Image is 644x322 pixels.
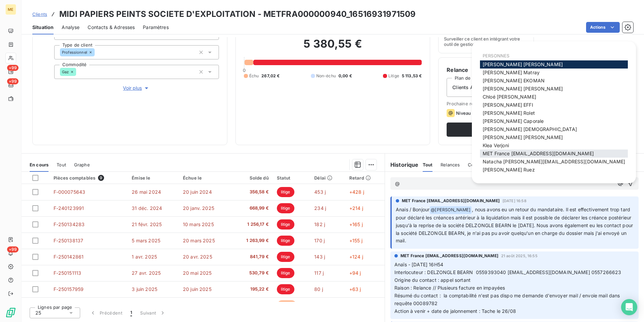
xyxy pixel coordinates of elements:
div: Retard [349,175,381,181]
button: Suivant [136,306,170,320]
span: +428 j [349,189,364,195]
span: Résumé du contact : la comptabilité n'est pas dispo me demande d'envoyer mail / envoie mail dans ... [394,293,621,306]
span: 182 j [314,221,325,227]
span: Analyse [62,24,79,31]
span: Origine du contact : appel sortant [394,277,471,283]
span: 668,99 € [236,205,269,212]
span: [PERSON_NAME] [PERSON_NAME] [483,86,563,91]
span: [PERSON_NAME] Rolet [483,110,535,116]
span: 267,02 € [261,73,280,79]
h2: 5 380,55 € [244,37,422,57]
span: 27 avr. 2025 [132,270,161,276]
span: +99 [7,78,19,84]
span: [PERSON_NAME] Matray [483,70,540,75]
span: Non-échu [316,73,336,79]
span: 5 113,53 € [402,73,422,79]
span: Clients Autre mode de paiement [452,84,526,91]
button: Relancer [447,123,611,137]
button: 1 [126,306,136,320]
div: Échue le [183,175,228,181]
span: 10 mars 2025 [183,221,214,227]
span: [PERSON_NAME] Caporale [483,118,544,124]
span: F-250157959 [54,286,84,292]
span: MET France [EMAIL_ADDRESS][DOMAIN_NAME] [402,198,500,204]
span: Échu [249,73,259,79]
span: @ [395,181,400,186]
span: Anais / Bonjour [396,207,429,212]
span: 1 [130,310,132,316]
div: Émise le [132,175,175,181]
span: 21 août 2025, 16:55 [501,254,538,258]
input: Ajouter une valeur [95,49,100,55]
span: litige [277,203,294,213]
span: 20 mars 2025 [183,238,215,243]
span: +155 j [349,238,362,243]
span: litige [277,187,294,197]
span: [PERSON_NAME] EFFI [483,102,533,108]
span: Commentaires [468,162,499,167]
span: [PERSON_NAME] [PERSON_NAME] [483,61,563,67]
span: Tout [57,162,66,167]
span: 356,58 € [236,189,269,195]
h6: Historique [385,161,419,169]
input: Ajouter une valeur [76,69,82,75]
span: Graphe [74,162,90,167]
span: Gaz [62,70,69,74]
span: F-250138137 [54,238,84,243]
span: +94 j [349,270,361,276]
a: +99 [5,80,16,90]
span: +63 j [349,286,361,292]
span: F-250142861 [54,254,84,260]
span: Paramètres [143,24,169,31]
span: 25 [35,310,41,316]
span: Raison : Relance // Plusieurs facture en impayées [394,285,505,291]
span: F-000075643 [54,189,86,195]
div: Open Intercom Messenger [621,299,637,315]
span: litige [277,284,294,294]
span: [PERSON_NAME] [DEMOGRAPHIC_DATA] [483,126,577,132]
span: Relances [441,162,460,167]
span: 20 mai 2025 [183,270,212,276]
span: En cours [30,162,49,167]
span: 31 déc. 2024 [132,205,162,211]
span: échue [277,300,297,311]
span: Situation [32,24,54,31]
div: Statut [277,175,307,181]
button: Précédent [86,306,126,320]
span: 5 mars 2025 [132,238,160,243]
span: Chloé [PERSON_NAME] [483,94,536,100]
span: litige [277,252,294,262]
span: F-240123991 [54,205,84,211]
span: 170 j [314,238,325,243]
span: PERSONNES [483,53,509,58]
span: 26 mai 2024 [132,189,161,195]
span: 20 juin 2024 [183,189,212,195]
div: Délai [314,175,341,181]
span: +99 [7,246,19,252]
span: 453 j [314,189,326,195]
span: , nous avons eu un retour du mandataire. Il est effectivement trop tard pour déclaré les créances... [396,207,634,244]
span: 0,00 € [339,73,352,79]
span: Tout [423,162,433,167]
div: Pièces comptables [54,175,124,181]
span: Prochaine relance prévue [447,101,625,106]
span: 117 j [314,270,324,276]
span: 530,79 € [236,270,269,276]
span: 841,79 € [236,253,269,260]
span: [DATE] 16:58 [503,199,526,203]
span: [PERSON_NAME] [PERSON_NAME] [483,134,563,140]
span: litige [277,219,294,230]
span: 80 j [314,286,323,292]
span: F-250134283 [54,221,85,227]
div: ME [5,4,16,15]
span: Niveau 1 [456,110,474,116]
span: Professionnel [62,50,87,54]
span: 21 févr. 2025 [132,221,162,227]
span: 234 j [314,205,326,211]
button: Actions [586,22,620,33]
img: Logo LeanPay [5,307,16,318]
span: +165 j [349,221,363,227]
span: 20 juin 2025 [183,286,212,292]
span: 195,22 € [236,286,269,293]
span: 9 [98,175,104,181]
